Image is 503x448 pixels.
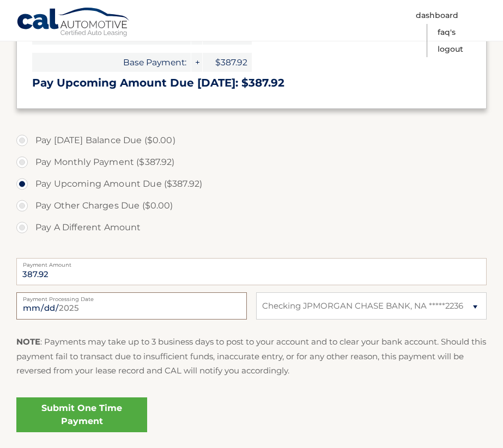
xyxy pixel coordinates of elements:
[16,258,487,267] label: Payment Amount
[16,336,40,347] strong: NOTE
[32,53,191,72] span: Base Payment:
[16,292,247,320] input: Payment Date
[438,41,463,58] a: Logout
[16,7,131,39] a: Cal Automotive
[438,24,456,41] a: FAQ's
[16,217,487,238] label: Pay A Different Amount
[16,151,487,173] label: Pay Monthly Payment ($387.92)
[191,53,202,72] span: +
[16,173,487,195] label: Pay Upcoming Amount Due ($387.92)
[32,76,471,90] h3: Pay Upcoming Amount Due [DATE]: $387.92
[16,195,487,217] label: Pay Other Charges Due ($0.00)
[16,292,247,301] label: Payment Processing Date
[16,335,487,378] p: : Payments may take up to 3 business days to post to your account and to clear your bank account....
[16,130,487,151] label: Pay [DATE] Balance Due ($0.00)
[416,7,458,24] a: Dashboard
[203,53,252,72] span: $387.92
[16,397,147,432] a: Submit One Time Payment
[16,258,487,285] input: Payment Amount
